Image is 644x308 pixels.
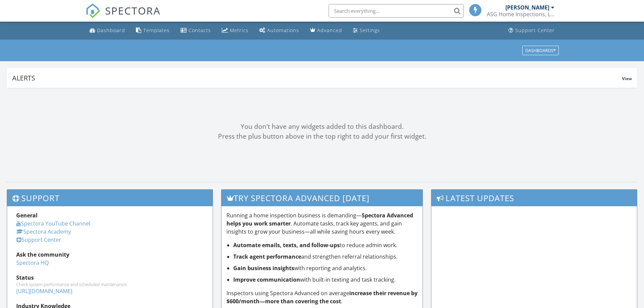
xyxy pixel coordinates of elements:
a: Settings [350,24,383,37]
strong: General [16,212,38,219]
a: Dashboard [87,24,128,37]
div: Metrics [230,27,248,33]
li: with built-in texting and task tracking. [233,276,418,284]
div: You don't have any widgets added to this dashboard. [7,122,637,132]
span: SPECTORA [105,3,161,18]
p: Running a home inspection business is demanding— . Automate tasks, track key agents, and gain ins... [226,211,418,236]
div: Dashboards [525,48,556,53]
div: Status [16,274,204,282]
div: [PERSON_NAME] [505,4,549,11]
input: Search everything... [329,4,464,18]
div: ASG Home Inspections, LLC [487,11,554,18]
strong: Track agent performance [233,253,301,260]
li: to reduce admin work. [233,241,418,249]
div: Dashboard [97,27,125,33]
strong: Automate emails, texts, and follow-ups [233,241,340,249]
p: Inspectors using Spectora Advanced on average . [226,289,418,305]
span: View [622,76,632,81]
h3: Latest Updates [431,190,637,206]
div: Support Center [515,27,555,33]
div: Check system performance and scheduled maintenance. [16,282,204,287]
a: [URL][DOMAIN_NAME] [16,287,72,295]
img: The Best Home Inspection Software - Spectora [86,3,100,18]
a: Support Center [16,236,61,243]
div: Automations [267,27,299,33]
a: Automations (Basic) [257,24,302,37]
a: Metrics [219,24,251,37]
div: Alerts [12,73,622,82]
a: Spectora Academy [16,228,71,235]
div: Templates [143,27,170,33]
div: Press the plus button above in the top right to add your first widget. [7,132,637,141]
a: Support Center [506,24,557,37]
a: Templates [133,24,172,37]
div: Ask the community [16,251,204,259]
a: Spectora YouTube Channel [16,220,90,227]
div: Contacts [189,27,211,33]
strong: Spectora Advanced helps you work smarter [226,212,413,227]
li: and strengthen referral relationships. [233,253,418,261]
strong: Improve communication [233,276,300,283]
strong: Gain business insights [233,264,294,272]
div: Settings [360,27,380,33]
h3: Try spectora advanced [DATE] [221,190,423,206]
div: Advanced [317,27,342,33]
a: Contacts [178,24,214,37]
a: Advanced [307,24,345,37]
h3: Support [7,190,213,206]
li: with reporting and analytics. [233,264,418,272]
a: Spectora HQ [16,259,49,266]
button: Dashboards [522,46,559,55]
strong: increase their revenue by $600/month—more than covering the cost [226,289,418,305]
a: SPECTORA [86,9,161,23]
